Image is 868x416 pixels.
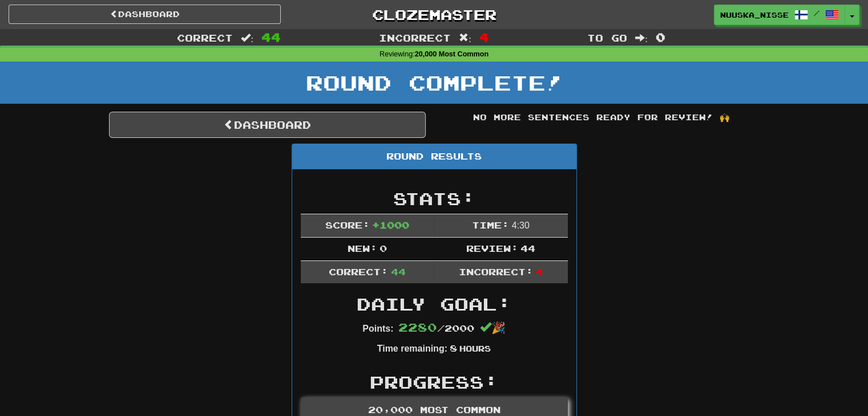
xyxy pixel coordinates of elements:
[480,321,506,334] span: 🎉
[261,30,281,44] span: 44
[512,221,530,230] span: 4 : 30
[535,266,543,277] span: 4
[466,243,518,254] span: Review:
[362,324,393,333] strong: Points:
[380,243,387,254] span: 0
[301,295,568,313] h2: Daily Goal:
[241,33,253,43] span: :
[587,32,627,43] span: To go
[714,5,845,25] a: Nuuska_Nisse /
[9,5,281,24] a: Dashboard
[298,5,570,25] a: Clozemaster
[325,219,370,230] span: Score:
[656,30,665,44] span: 0
[520,243,535,254] span: 44
[459,344,491,353] small: Hours
[177,32,233,43] span: Correct
[814,9,819,17] span: /
[450,342,457,353] span: 8
[459,266,533,277] span: Incorrect:
[479,30,489,44] span: 4
[377,344,447,353] strong: Time remaining:
[459,33,471,43] span: :
[4,71,864,94] h1: Round Complete!
[398,323,474,333] span: / 2000
[379,32,451,43] span: Incorrect
[398,320,437,334] span: 2280
[292,144,576,169] div: Round Results
[635,33,648,43] span: :
[443,112,760,123] div: No more sentences ready for review! 🙌
[472,219,509,230] span: Time:
[109,112,426,138] a: Dashboard
[329,266,388,277] span: Correct:
[391,266,406,277] span: 44
[348,243,377,254] span: New:
[372,219,409,230] span: + 1000
[301,189,568,208] h2: Stats:
[415,50,488,58] strong: 20,000 Most Common
[720,10,789,20] span: Nuuska_Nisse
[301,373,568,391] h2: Progress:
